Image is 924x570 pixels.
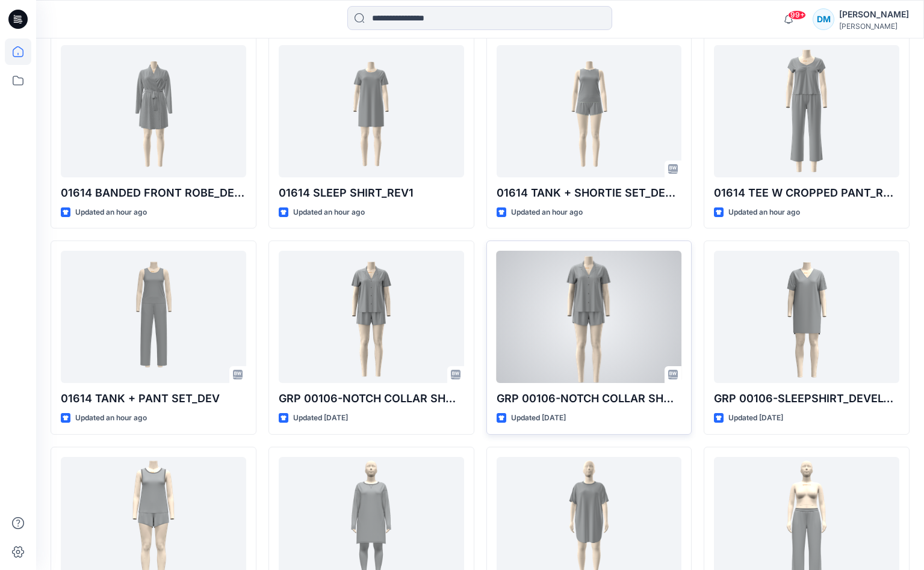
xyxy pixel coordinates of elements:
p: Updated an hour ago [75,412,147,424]
a: GRP 00106-SLEEPSHIRT_DEVELOPMENT [714,251,899,383]
p: 01614 TEE W CROPPED PANT_REV1 [714,185,899,201]
p: Updated an hour ago [75,206,147,219]
p: GRP 00106-SLEEPSHIRT_DEVELOPMENT [714,390,899,407]
p: 01614 BANDED FRONT ROBE_DEVELOPMENT [61,185,246,201]
p: Updated [DATE] [728,412,783,424]
a: 01614 TEE W CROPPED PANT_REV1 [714,45,899,177]
span: 99+ [788,10,806,20]
p: 01614 TANK + SHORTIE SET_DEVELOPMENT [497,185,682,201]
p: GRP 00106-NOTCH COLLAR SHORTY SET_DEVELOPMENT [497,390,682,407]
p: GRP 00106-NOTCH COLLAR SHORTY SET_REV1 [279,390,464,407]
a: 01614 SLEEP SHIRT_REV1 [279,45,464,177]
a: GRP 00106-NOTCH COLLAR SHORTY SET_REV1 [279,251,464,383]
p: Updated [DATE] [293,412,348,424]
div: [PERSON_NAME] [839,7,909,22]
div: [PERSON_NAME] [839,22,909,31]
a: 01614 TANK + PANT SET_DEV [61,251,246,383]
p: 01614 SLEEP SHIRT_REV1 [279,185,464,201]
p: Updated an hour ago [293,206,365,219]
p: Updated [DATE] [511,412,566,424]
p: Updated an hour ago [728,206,800,219]
a: 01614 TANK + SHORTIE SET_DEVELOPMENT [497,45,682,177]
p: 01614 TANK + PANT SET_DEV [61,390,246,407]
a: GRP 00106-NOTCH COLLAR SHORTY SET_DEVELOPMENT [497,251,682,383]
p: Updated an hour ago [511,206,583,219]
div: DM [813,8,834,30]
a: 01614 BANDED FRONT ROBE_DEVELOPMENT [61,45,246,177]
